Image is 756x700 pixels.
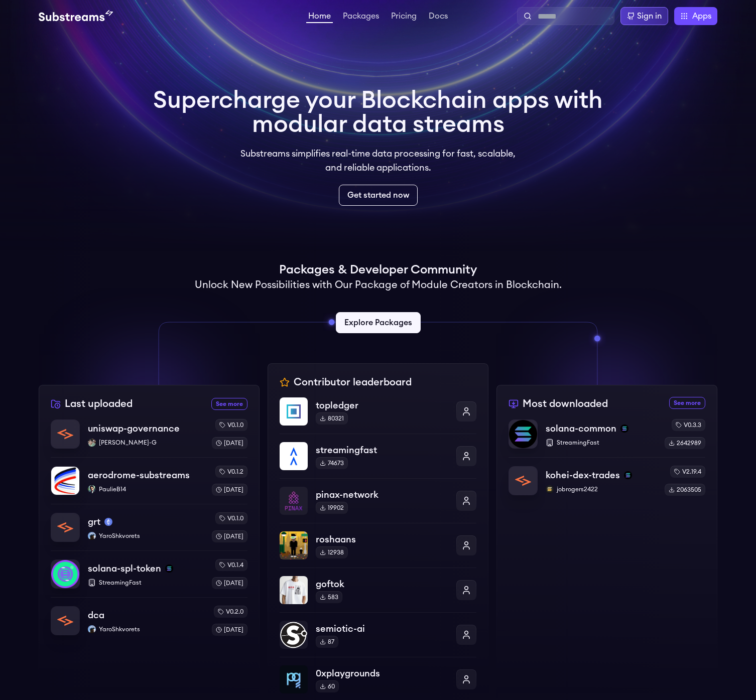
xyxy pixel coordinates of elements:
[88,485,204,493] p: PaulieB14
[341,12,381,22] a: Packages
[88,562,161,576] p: solana-spl-token
[665,437,705,449] div: 2642989
[316,443,448,457] p: streamingfast
[669,397,705,409] a: See more most downloaded packages
[509,467,537,495] img: kohei-dex-trades
[51,607,79,635] img: dca
[280,657,476,693] a: 0xplaygrounds0xplaygrounds60
[509,419,705,457] a: solana-commonsolana-commonsolanaStreamingFastv0.3.32642989
[88,468,190,482] p: aerodrome-substreams
[316,398,448,412] p: topledger
[665,484,705,496] div: 2063505
[215,512,247,524] div: v0.1.0
[39,10,113,22] img: Substream's logo
[280,442,308,470] img: streamingfast
[427,12,450,22] a: Docs
[306,12,333,23] a: Home
[692,10,711,22] span: Apps
[153,88,603,136] h1: Supercharge your Blockchain apps with modular data streams
[620,425,628,433] img: solana
[280,397,308,426] img: topledger
[51,560,79,588] img: solana-spl-token
[280,487,308,515] img: pinax-network
[88,625,96,633] img: YaroShkvorets
[280,523,476,568] a: roshaansroshaans12938
[279,262,477,278] h1: Packages & Developer Community
[280,612,476,657] a: semiotic-aisemiotic-ai87
[546,485,657,493] p: jobrogers2422
[233,147,523,175] p: Substreams simplifies real-time data processing for fast, scalable, and reliable applications.
[280,478,476,523] a: pinax-networkpinax-network19902
[51,550,247,597] a: solana-spl-tokensolana-spl-tokensolanaStreamingFastv0.1.4[DATE]
[316,680,339,692] div: 60
[546,439,657,447] p: StreamingFast
[546,422,616,436] p: solana-common
[316,577,448,591] p: goftok
[211,398,247,410] a: See more recently uploaded packages
[88,439,204,447] p: [PERSON_NAME]-G
[280,434,476,478] a: streamingfaststreamingfast74673
[509,420,537,448] img: solana-common
[88,439,96,447] img: Aaditya-G
[88,532,204,540] p: YaroShkvorets
[104,518,112,526] img: mainnet
[88,625,204,633] p: YaroShkvorets
[88,515,100,529] p: grt
[316,546,348,558] div: 12938
[51,420,79,448] img: uniswap-governance
[280,621,308,649] img: semiotic-ai
[316,488,448,502] p: pinax-network
[280,665,308,693] img: 0xplaygrounds
[195,278,562,292] h2: Unlock New Possibilities with Our Package of Module Creators in Blockchain.
[316,502,348,514] div: 19902
[316,457,348,469] div: 74673
[51,419,247,457] a: uniswap-governanceuniswap-governanceAaditya-G[PERSON_NAME]-Gv0.1.0[DATE]
[165,565,173,573] img: solana
[389,12,419,22] a: Pricing
[51,504,247,550] a: grtgrtmainnetYaroShkvoretsYaroShkvoretsv0.1.0[DATE]
[280,397,476,434] a: topledgertopledger80321
[624,471,632,479] img: solana
[215,559,247,571] div: v0.1.4
[670,466,705,478] div: v2.19.4
[316,591,342,603] div: 583
[339,185,418,206] a: Get started now
[88,422,180,436] p: uniswap-governance
[509,457,705,496] a: kohei-dex-tradeskohei-dex-tradessolanajobrogers2422jobrogers2422v2.19.42063505
[620,7,668,25] a: Sign in
[212,437,247,449] div: [DATE]
[316,532,448,546] p: roshaans
[214,606,247,618] div: v0.2.0
[316,412,348,425] div: 80321
[637,10,662,22] div: Sign in
[51,457,247,504] a: aerodrome-substreamsaerodrome-substreamsPaulieB14PaulieB14v0.1.2[DATE]
[316,636,338,648] div: 87
[212,624,247,636] div: [DATE]
[51,597,247,636] a: dcadcaYaroShkvoretsYaroShkvoretsv0.2.0[DATE]
[280,531,308,559] img: roshaans
[336,312,421,333] a: Explore Packages
[88,532,96,540] img: YaroShkvorets
[51,467,79,495] img: aerodrome-substreams
[212,484,247,496] div: [DATE]
[546,485,554,493] img: jobrogers2422
[212,577,247,589] div: [DATE]
[316,622,448,636] p: semiotic-ai
[88,485,96,493] img: PaulieB14
[280,568,476,612] a: goftokgoftok583
[212,530,247,542] div: [DATE]
[215,466,247,478] div: v0.1.2
[88,579,204,587] p: StreamingFast
[280,576,308,604] img: goftok
[672,419,705,431] div: v0.3.3
[51,513,79,541] img: grt
[215,419,247,431] div: v0.1.0
[88,608,104,622] p: dca
[316,666,448,680] p: 0xplaygrounds
[546,468,620,482] p: kohei-dex-trades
